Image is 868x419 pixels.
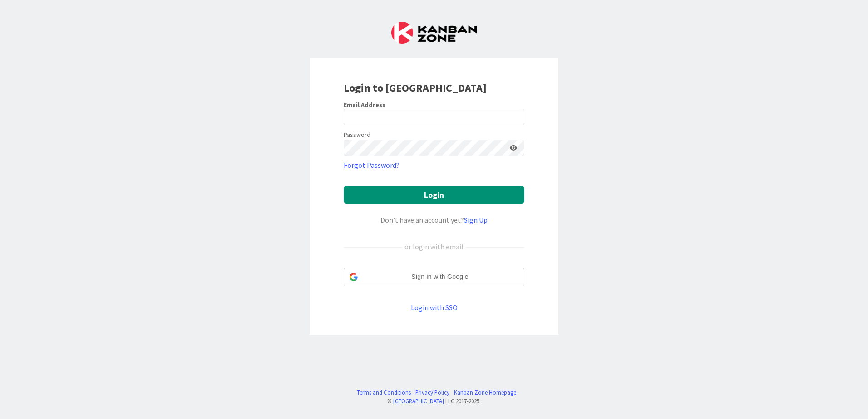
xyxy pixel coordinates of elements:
label: Password [344,130,370,140]
a: Terms and Conditions [357,388,411,397]
div: or login with email [402,241,466,252]
div: Sign in with Google [344,268,524,286]
div: © LLC 2017- 2025 . [352,397,516,405]
a: Login with SSO [411,303,458,312]
a: Privacy Policy [415,388,449,397]
button: Login [344,186,524,204]
label: Email Address [344,101,385,109]
a: Forgot Password? [344,160,399,171]
a: Sign Up [464,215,488,224]
img: Kanban Zone [391,22,477,44]
span: Sign in with Google [361,272,518,282]
b: Login to [GEOGRAPHIC_DATA] [344,81,487,95]
a: [GEOGRAPHIC_DATA] [393,397,444,404]
div: Don’t have an account yet? [344,214,524,225]
a: Kanban Zone Homepage [454,388,516,397]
